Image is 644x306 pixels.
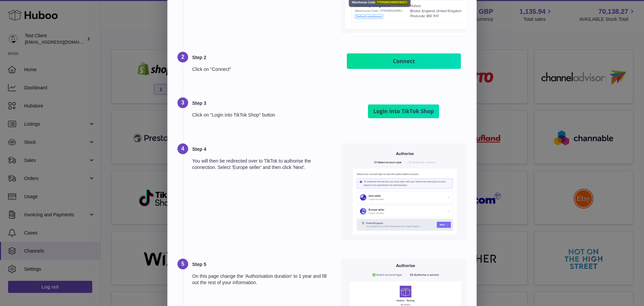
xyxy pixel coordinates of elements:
[192,273,332,286] p: On this page change the 'Authorisation duration' to 1 year and fill out the rest of your informat...
[345,52,463,70] img: Step 2 helper image
[192,146,332,152] h3: Step 4
[192,158,332,171] p: You will then be redirected over to TikTok to authorise the connection. Select 'Europe seller' an...
[192,66,332,73] p: Click on "Connect"
[192,261,332,268] h3: Step 5
[192,54,332,61] h3: Step 2
[362,97,446,125] img: Step 3 helper image
[341,143,467,240] img: Step 4 helper image
[192,112,332,118] p: Click on "Login into TikTok Shop" button
[192,100,332,106] h3: Step 3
